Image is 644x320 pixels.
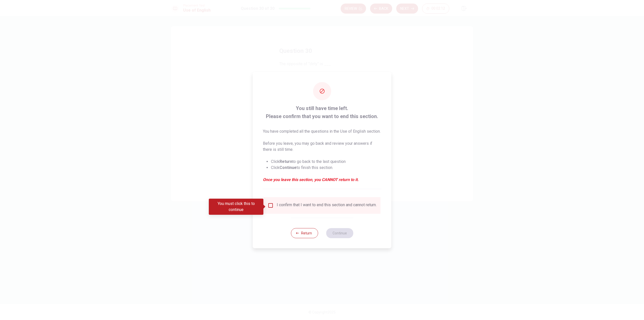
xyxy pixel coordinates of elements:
[291,228,318,238] button: Return
[263,128,381,134] p: You have completed all the questions in the Use of English section.
[279,159,292,164] strong: Return
[277,202,377,208] div: I confirm that I want to end this section and cannot return.
[268,202,274,208] span: You must click this to continue
[263,140,381,153] p: Before you leave, you may go back and review your answers if there is still time.
[271,165,381,171] li: Click to finish this section.
[263,104,381,120] span: You still have time left. Please confirm that you want to end this section.
[271,159,381,165] li: Click to go back to the last question
[326,228,353,238] button: Continue
[209,199,263,215] div: You must click this to continue
[279,165,297,170] strong: Continue
[263,177,381,183] em: Once you leave this section, you CANNOT return to it.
